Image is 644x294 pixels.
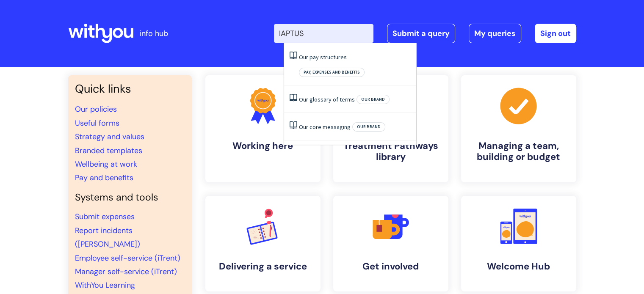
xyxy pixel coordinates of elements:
span: Our brand [357,95,390,104]
a: Useful forms [75,118,119,128]
h4: Treatment Pathways library [340,140,442,163]
h4: Managing a team, building or budget [468,140,569,163]
a: Delivering a service [205,196,321,291]
a: Branded templates [75,146,142,156]
h4: Working here [212,140,314,151]
h4: Welcome Hub [468,261,569,272]
a: Our policies [75,104,117,114]
h4: Systems and tools [75,192,185,203]
h4: Get involved [340,261,442,272]
p: info hub [140,27,168,40]
span: Our brand [352,122,385,132]
a: Our core messaging [299,123,351,131]
a: Working here [205,75,321,182]
a: Get involved [333,196,448,291]
a: Wellbeing at work [75,159,137,169]
a: Pay and benefits [75,173,133,183]
div: | - [274,24,576,43]
a: Our glossary of terms [299,96,355,103]
a: Submit a query [387,24,455,43]
a: Sign out [535,24,576,43]
a: Report incidents ([PERSON_NAME]) [75,225,140,249]
h3: Quick links [75,82,185,96]
a: Submit expenses [75,212,135,222]
a: Employee self-service (iTrent) [75,253,180,263]
span: Pay, expenses and benefits [299,68,365,77]
a: Managing a team, building or budget [461,75,576,182]
a: Manager self-service (iTrent) [75,267,177,277]
a: My queries [469,24,521,43]
a: Our pay structures [299,53,347,61]
a: Welcome Hub [461,196,576,291]
h4: Delivering a service [212,261,314,272]
a: Strategy and values [75,132,144,142]
input: Search [274,24,373,43]
a: WithYou Learning [75,280,135,290]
